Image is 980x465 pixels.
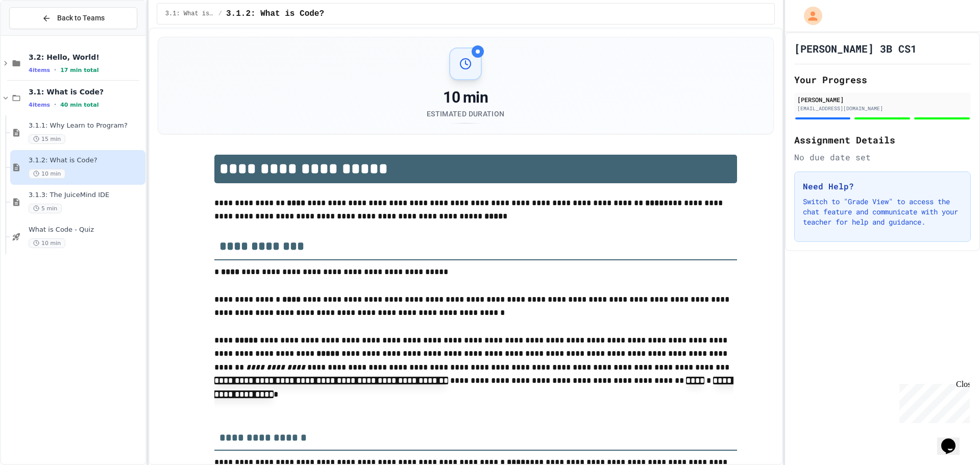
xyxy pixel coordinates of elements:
span: 15 min [29,134,65,144]
span: 3.1: What is Code? [165,10,214,18]
div: [EMAIL_ADDRESS][DOMAIN_NAME] [797,105,968,112]
span: 10 min [29,238,65,248]
h2: Your Progress [794,72,971,87]
span: 5 min [29,204,62,213]
span: 3.1.2: What is Code? [29,156,143,165]
span: What is Code - Quiz [29,226,143,234]
span: 4 items [29,67,50,74]
div: My Account [793,4,825,28]
div: No due date set [794,151,971,163]
span: • [54,66,56,74]
span: 3.1: What is Code? [29,87,143,96]
h1: [PERSON_NAME] 3B CS1 [794,41,917,56]
span: 3.1.2: What is Code? [226,8,324,20]
div: Chat with us now!Close [4,4,70,65]
span: / [218,10,222,18]
h3: Need Help? [803,180,962,192]
span: 4 items [29,102,50,108]
button: Back to Teams [9,7,137,29]
span: 10 min [29,169,65,179]
div: 10 min [427,88,504,107]
p: Switch to "Grade View" to access the chat feature and communicate with your teacher for help and ... [803,197,962,227]
span: 3.2: Hello, World! [29,53,143,62]
span: 3.1.3: The JuiceMind IDE [29,191,143,200]
div: [PERSON_NAME] [797,95,968,104]
span: Back to Teams [57,13,105,23]
iframe: chat widget [937,424,970,455]
div: Estimated Duration [427,109,504,119]
span: 40 min total [60,102,99,108]
iframe: chat widget [895,380,970,423]
span: 17 min total [60,67,99,74]
h2: Assignment Details [794,133,971,147]
span: 3.1.1: Why Learn to Program? [29,121,143,130]
span: • [54,101,56,109]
